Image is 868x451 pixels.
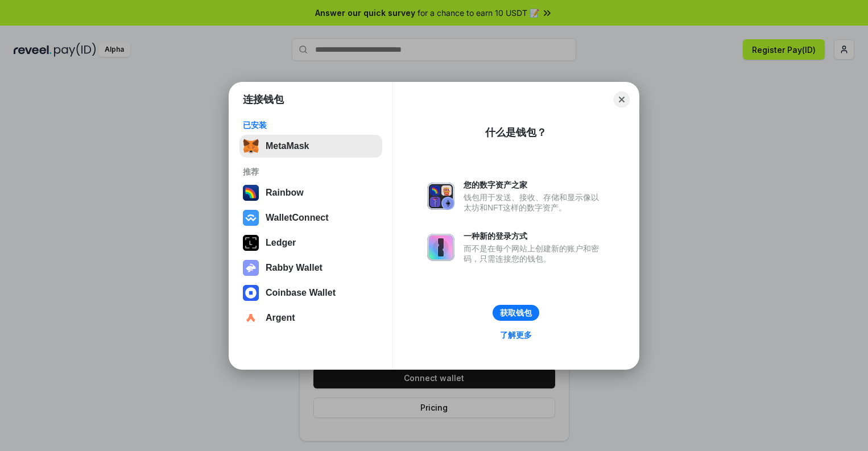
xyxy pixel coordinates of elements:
div: MetaMask [266,141,309,151]
button: MetaMask [239,135,382,158]
img: svg+xml,%3Csvg%20xmlns%3D%22http%3A%2F%2Fwww.w3.org%2F2000%2Fsvg%22%20width%3D%2228%22%20height%3... [243,235,259,251]
button: Rabby Wallet [239,256,382,279]
a: 了解更多 [493,328,539,342]
div: 了解更多 [500,330,532,340]
button: Ledger [239,231,382,254]
div: 什么是钱包？ [485,126,547,139]
div: WalletConnect [266,213,329,223]
div: 已安装 [243,120,379,130]
button: Argent [239,307,382,329]
div: Rainbow [266,188,304,198]
img: svg+xml,%3Csvg%20xmlns%3D%22http%3A%2F%2Fwww.w3.org%2F2000%2Fsvg%22%20fill%3D%22none%22%20viewBox... [427,183,454,210]
button: 获取钱包 [493,305,539,321]
div: 您的数字资产之家 [464,180,605,190]
div: 一种新的登录方式 [464,231,605,241]
button: Rainbow [239,181,382,204]
button: Coinbase Wallet [239,282,382,304]
img: svg+xml,%3Csvg%20width%3D%2228%22%20height%3D%2228%22%20viewBox%3D%220%200%2028%2028%22%20fill%3D... [243,310,259,326]
div: Rabby Wallet [266,263,323,273]
img: svg+xml,%3Csvg%20xmlns%3D%22http%3A%2F%2Fwww.w3.org%2F2000%2Fsvg%22%20fill%3D%22none%22%20viewBox... [243,260,259,276]
h1: 连接钱包 [243,93,284,106]
img: svg+xml,%3Csvg%20fill%3D%22none%22%20height%3D%2233%22%20viewBox%3D%220%200%2035%2033%22%20width%... [243,138,259,154]
img: svg+xml,%3Csvg%20width%3D%2228%22%20height%3D%2228%22%20viewBox%3D%220%200%2028%2028%22%20fill%3D... [243,285,259,301]
div: Argent [266,313,295,323]
div: 获取钱包 [500,308,532,318]
img: svg+xml,%3Csvg%20width%3D%22120%22%20height%3D%22120%22%20viewBox%3D%220%200%20120%20120%22%20fil... [243,185,259,201]
img: svg+xml,%3Csvg%20width%3D%2228%22%20height%3D%2228%22%20viewBox%3D%220%200%2028%2028%22%20fill%3D... [243,210,259,226]
button: Close [614,92,630,107]
button: WalletConnect [239,206,382,229]
img: svg+xml,%3Csvg%20xmlns%3D%22http%3A%2F%2Fwww.w3.org%2F2000%2Fsvg%22%20fill%3D%22none%22%20viewBox... [427,234,454,261]
div: Ledger [266,238,296,248]
div: Coinbase Wallet [266,288,336,298]
div: 钱包用于发送、接收、存储和显示像以太坊和NFT这样的数字资产。 [464,192,605,213]
div: 推荐 [243,167,379,177]
div: 而不是在每个网站上创建新的账户和密码，只需连接您的钱包。 [464,243,605,264]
